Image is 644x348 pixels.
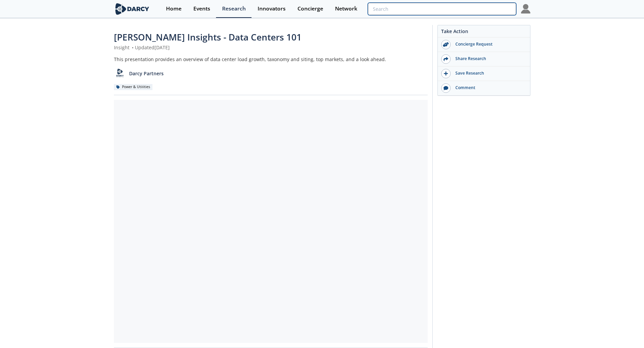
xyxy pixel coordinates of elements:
div: Comment [451,85,526,91]
div: Events [193,6,210,11]
input: Advanced Search [368,3,516,15]
div: Innovators [258,6,286,11]
div: This presentation provides an overview of data center load growth, taxonomy and siting, top marke... [114,56,428,63]
div: Power & Utilities [114,84,153,90]
div: Take Action [438,28,530,37]
div: Network [335,6,357,11]
span: [PERSON_NAME] Insights - Data Centers 101 [114,31,302,43]
div: Concierge [297,6,323,11]
div: Concierge Request [451,41,526,47]
div: Share Research [451,56,526,62]
img: Profile [521,4,530,14]
div: Save Research [451,70,526,76]
span: • [131,44,135,51]
div: Insight Updated [DATE] [114,44,428,51]
div: Research [222,6,246,11]
div: Home [166,6,182,11]
p: Darcy Partners [129,70,164,77]
img: logo-wide.svg [114,3,151,15]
